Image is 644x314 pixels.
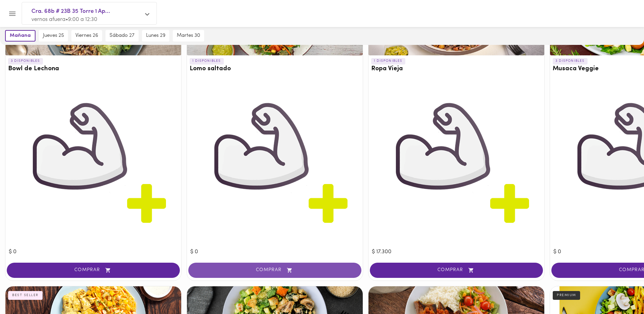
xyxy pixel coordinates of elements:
span: viernes 26 [75,33,98,39]
button: lunes 29 [142,30,169,42]
span: lunes 29 [146,33,165,39]
p: 1 DISPONIBLES [371,58,405,64]
h3: Lomo saltado [190,66,360,73]
div: $ 0 [9,79,178,256]
div: PREMIUM [553,291,580,300]
span: martes 30 [177,33,200,39]
div: BEST SELLER [8,291,43,300]
span: COMPRAR [15,267,171,273]
span: Cra. 68b # 23B 35 Torre 1 Ap... [31,7,140,16]
img: 3c9730_d571e2bb10fd466bb8d4b1f1dc8ae5fc~mv2.png [9,79,178,248]
span: COMPRAR [378,267,534,273]
button: COMPRAR [7,263,180,278]
div: $ 0 [190,79,359,256]
span: vernos afuera • 9:00 a 12:30 [31,17,97,22]
iframe: Messagebird Livechat Widget [605,275,637,307]
button: mañana [5,30,35,42]
button: viernes 26 [71,30,102,42]
div: $ 17.300 [372,79,541,256]
p: 3 DISPONIBLES [553,58,588,64]
img: 3c9730_d571e2bb10fd466bb8d4b1f1dc8ae5fc~mv2.png [372,79,541,248]
span: jueves 25 [43,33,64,39]
button: Menu [4,5,21,22]
button: COMPRAR [370,263,543,278]
button: COMPRAR [188,263,361,278]
button: jueves 25 [39,30,68,42]
button: martes 30 [173,30,204,42]
span: COMPRAR [197,267,353,273]
h3: Bowl de Lechona [8,66,178,73]
button: sábado 27 [105,30,139,42]
span: sábado 27 [110,33,135,39]
p: 3 DISPONIBLES [8,58,43,64]
h3: Ropa Vieja [371,66,542,73]
span: mañana [10,33,31,39]
p: 1 DISPONIBLES [190,58,224,64]
img: 3c9730_d571e2bb10fd466bb8d4b1f1dc8ae5fc~mv2.png [190,79,359,248]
